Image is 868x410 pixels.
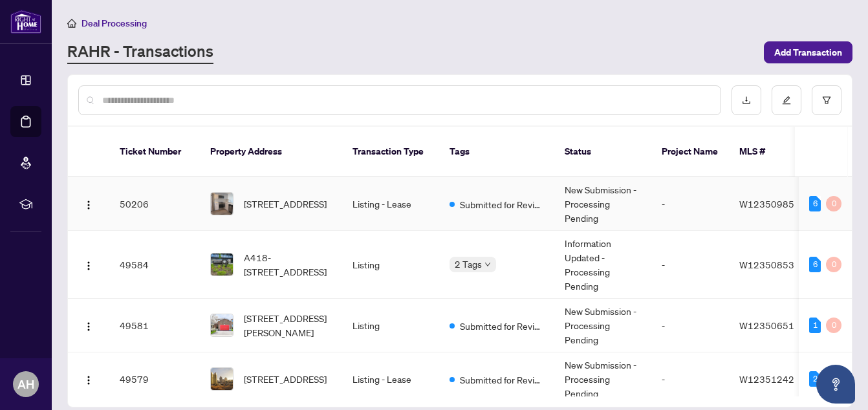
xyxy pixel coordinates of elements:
td: - [651,299,729,352]
button: Logo [78,193,99,214]
span: [STREET_ADDRESS] [244,197,327,211]
span: W12350985 [739,198,794,210]
th: Project Name [651,127,729,177]
span: down [484,261,491,268]
div: 1 [809,318,821,333]
span: Submitted for Review [460,372,544,387]
td: - [651,231,729,299]
td: New Submission - Processing Pending [554,299,651,352]
td: Listing [342,231,439,299]
img: thumbnail-img [211,314,233,336]
span: Submitted for Review [460,319,544,333]
th: Transaction Type [342,127,439,177]
div: 0 [826,257,841,272]
a: RAHR - Transactions [67,41,213,64]
img: Logo [83,200,94,210]
span: Submitted for Review [460,197,544,211]
img: Logo [83,375,94,385]
th: Property Address [200,127,342,177]
span: 2 Tags [455,257,482,272]
button: Logo [78,315,99,336]
td: 49581 [109,299,200,352]
span: filter [822,96,831,105]
div: 0 [826,196,841,211]
td: 50206 [109,177,200,231]
td: - [651,177,729,231]
span: W12351242 [739,373,794,385]
button: download [732,85,761,115]
button: Open asap [816,365,855,404]
span: home [67,19,76,28]
button: filter [812,85,841,115]
span: [STREET_ADDRESS] [244,372,327,386]
img: thumbnail-img [211,254,233,275]
td: New Submission - Processing Pending [554,177,651,231]
div: 2 [809,371,821,387]
span: A418-[STREET_ADDRESS] [244,250,332,279]
button: Logo [78,369,99,389]
th: Status [554,127,651,177]
td: 49579 [109,352,200,406]
th: Ticket Number [109,127,200,177]
button: Logo [78,254,99,275]
td: Listing - Lease [342,352,439,406]
span: Add Transaction [774,42,842,63]
td: Listing - Lease [342,177,439,231]
div: 0 [826,318,841,333]
div: 6 [809,257,821,272]
td: Listing [342,299,439,352]
span: Deal Processing [81,17,147,29]
img: thumbnail-img [211,193,233,215]
th: Tags [439,127,554,177]
td: - [651,352,729,406]
img: thumbnail-img [211,368,233,390]
span: W12350853 [739,259,794,270]
td: New Submission - Processing Pending [554,352,651,406]
span: download [742,96,751,105]
img: Logo [83,261,94,271]
button: Add Transaction [764,41,852,63]
img: Logo [83,321,94,332]
th: MLS # [729,127,807,177]
img: logo [10,10,41,34]
td: 49584 [109,231,200,299]
span: W12350651 [739,319,794,331]
span: [STREET_ADDRESS][PERSON_NAME] [244,311,332,340]
td: Information Updated - Processing Pending [554,231,651,299]
span: edit [782,96,791,105]
div: 6 [809,196,821,211]
span: AH [17,375,34,393]
button: edit [772,85,801,115]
